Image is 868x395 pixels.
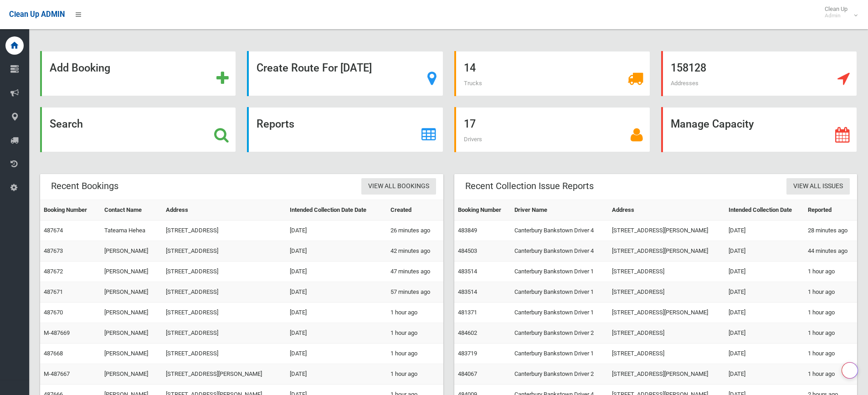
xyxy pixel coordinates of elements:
[671,80,699,87] span: Addresses
[725,282,804,303] td: [DATE]
[608,241,724,262] td: [STREET_ADDRESS][PERSON_NAME]
[661,51,857,96] a: 158128 Addresses
[458,268,477,275] a: 483514
[44,329,70,336] a: M-487669
[44,370,70,377] a: M-487667
[458,370,477,377] a: 484067
[458,350,477,357] a: 483719
[804,323,857,344] td: 1 hour ago
[458,288,477,295] a: 483514
[511,200,608,221] th: Driver Name
[804,364,857,385] td: 1 hour ago
[511,303,608,323] td: Canterbury Bankstown Driver 1
[786,178,850,195] a: View All Issues
[101,221,162,241] td: Tateama Hehea
[44,350,63,357] a: 487668
[286,221,387,241] td: [DATE]
[820,5,857,19] span: Clean Up
[804,200,857,221] th: Reported
[671,62,706,74] strong: 158128
[50,62,110,74] strong: Add Booking
[257,118,294,130] strong: Reports
[825,12,847,19] small: Admin
[511,241,608,262] td: Canterbury Bankstown Driver 4
[608,200,724,221] th: Address
[101,364,162,385] td: [PERSON_NAME]
[247,51,443,96] a: Create Route For [DATE]
[608,282,724,303] td: [STREET_ADDRESS]
[511,262,608,282] td: Canterbury Bankstown Driver 1
[9,10,65,19] span: Clean Up ADMIN
[247,107,443,152] a: Reports
[454,200,511,221] th: Booking Number
[804,221,857,241] td: 28 minutes ago
[725,241,804,262] td: [DATE]
[725,344,804,364] td: [DATE]
[387,323,443,344] td: 1 hour ago
[458,309,477,316] a: 481371
[608,323,724,344] td: [STREET_ADDRESS]
[286,241,387,262] td: [DATE]
[454,177,605,195] header: Recent Collection Issue Reports
[387,303,443,323] td: 1 hour ago
[101,303,162,323] td: [PERSON_NAME]
[725,200,804,221] th: Intended Collection Date
[511,344,608,364] td: Canterbury Bankstown Driver 1
[44,288,63,295] a: 487671
[454,51,650,96] a: 14 Trucks
[286,323,387,344] td: [DATE]
[50,118,83,130] strong: Search
[725,262,804,282] td: [DATE]
[387,282,443,303] td: 57 minutes ago
[804,282,857,303] td: 1 hour ago
[454,107,650,152] a: 17 Drivers
[511,282,608,303] td: Canterbury Bankstown Driver 1
[387,221,443,241] td: 26 minutes ago
[725,364,804,385] td: [DATE]
[286,303,387,323] td: [DATE]
[361,178,436,195] a: View All Bookings
[162,344,286,364] td: [STREET_ADDRESS]
[162,262,286,282] td: [STREET_ADDRESS]
[44,227,63,234] a: 487674
[511,323,608,344] td: Canterbury Bankstown Driver 2
[464,62,476,74] strong: 14
[40,107,236,152] a: Search
[101,200,162,221] th: Contact Name
[286,200,387,221] th: Intended Collection Date Date
[725,323,804,344] td: [DATE]
[101,241,162,262] td: [PERSON_NAME]
[511,221,608,241] td: Canterbury Bankstown Driver 4
[458,329,477,336] a: 484602
[162,282,286,303] td: [STREET_ADDRESS]
[162,241,286,262] td: [STREET_ADDRESS]
[162,200,286,221] th: Address
[387,241,443,262] td: 42 minutes ago
[286,344,387,364] td: [DATE]
[387,262,443,282] td: 47 minutes ago
[387,364,443,385] td: 1 hour ago
[162,221,286,241] td: [STREET_ADDRESS]
[804,262,857,282] td: 1 hour ago
[40,177,129,195] header: Recent Bookings
[608,262,724,282] td: [STREET_ADDRESS]
[40,200,101,221] th: Booking Number
[458,227,477,234] a: 483849
[804,303,857,323] td: 1 hour ago
[101,323,162,344] td: [PERSON_NAME]
[725,221,804,241] td: [DATE]
[257,62,372,74] strong: Create Route For [DATE]
[608,303,724,323] td: [STREET_ADDRESS][PERSON_NAME]
[44,309,63,316] a: 487670
[162,323,286,344] td: [STREET_ADDRESS]
[387,200,443,221] th: Created
[162,303,286,323] td: [STREET_ADDRESS]
[40,51,236,96] a: Add Booking
[101,344,162,364] td: [PERSON_NAME]
[511,364,608,385] td: Canterbury Bankstown Driver 2
[286,364,387,385] td: [DATE]
[387,344,443,364] td: 1 hour ago
[464,118,476,130] strong: 17
[464,80,482,87] span: Trucks
[101,282,162,303] td: [PERSON_NAME]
